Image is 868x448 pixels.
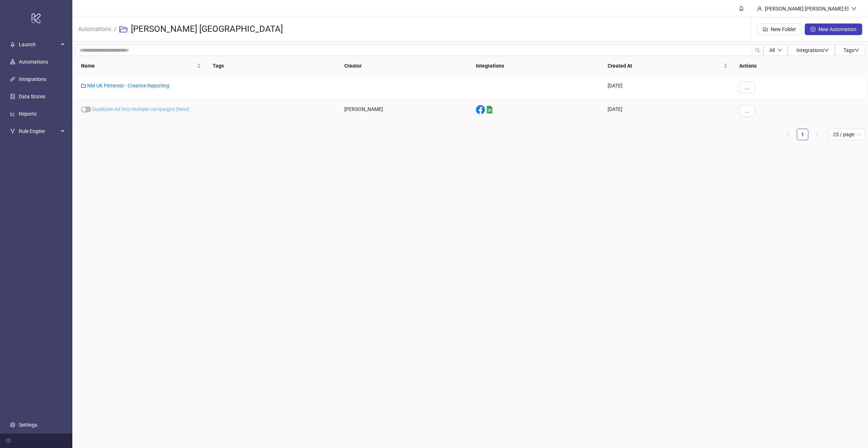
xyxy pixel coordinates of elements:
[757,23,802,35] button: New Folder
[739,105,755,117] button: ...
[763,27,768,32] span: folder-add
[739,82,755,93] button: ...
[19,124,59,139] span: Rule Engine
[755,48,760,53] span: search
[339,56,470,76] th: Creator
[797,129,808,140] li: 1
[339,99,470,123] div: [PERSON_NAME]
[19,94,45,100] a: Data Stores
[762,5,851,13] div: [PERSON_NAME] [PERSON_NAME] El
[786,132,790,136] span: left
[10,42,15,47] span: rocket
[851,6,856,11] span: down
[19,38,59,52] span: Launch
[797,129,808,140] a: 1
[19,422,37,428] a: Settings
[602,76,733,99] div: [DATE]
[811,129,823,140] button: right
[119,25,128,34] span: folder-open
[829,129,865,140] div: Page Size
[854,48,859,53] span: down
[763,44,788,56] button: Alldown
[19,77,46,82] a: Integrations
[788,44,835,56] button: Integrationsdown
[745,85,749,90] span: ...
[6,438,11,443] span: menu-fold
[833,129,861,140] span: 25 / page
[75,56,207,76] th: Name
[19,59,48,65] a: Automations
[602,56,733,76] th: Created At
[815,132,819,136] span: right
[92,106,189,112] a: Duplicate Ad into multiple campaigns [New]
[131,23,283,35] h3: [PERSON_NAME] [GEOGRAPHIC_DATA]
[835,44,865,56] button: Tagsdown
[843,47,859,53] span: Tags
[745,108,749,114] span: ...
[114,18,116,41] li: /
[87,83,169,89] a: NM UK Pinterest - Creative Reporting
[739,6,744,11] span: bell
[796,47,829,53] span: Integrations
[470,56,602,76] th: Integrations
[771,26,796,32] span: New Folder
[602,99,733,123] div: [DATE]
[81,62,195,70] span: Name
[824,48,829,53] span: down
[10,129,15,134] span: fork
[805,23,862,35] button: New Automation
[207,56,339,76] th: Tags
[782,129,794,140] button: left
[818,26,856,32] span: New Automation
[77,25,112,33] a: Automations
[782,129,794,140] li: Previous Page
[757,6,762,11] span: user
[608,62,722,70] span: Created At
[778,48,782,52] span: down
[81,83,86,88] span: folder
[733,56,865,76] th: Actions
[19,111,37,117] a: Reports
[810,27,816,32] span: plus-circle
[811,129,823,140] li: Next Page
[769,47,775,53] span: All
